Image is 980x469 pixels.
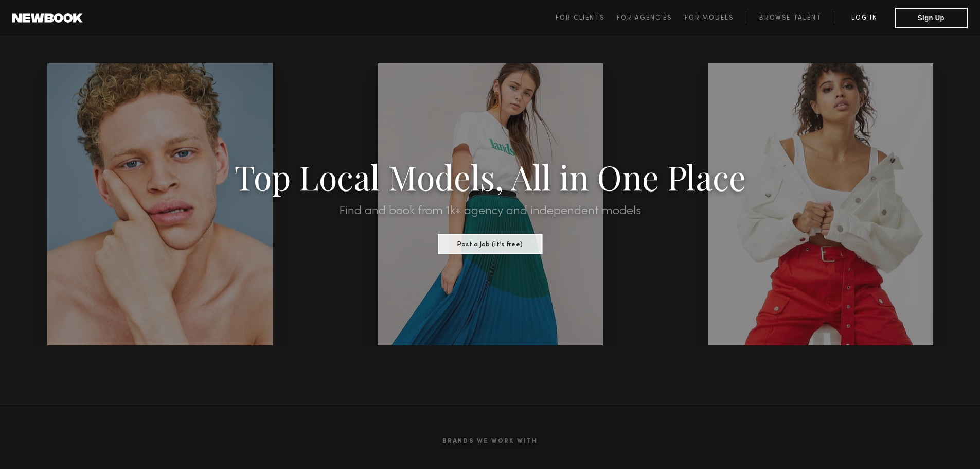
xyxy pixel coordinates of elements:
span: For Agencies [617,15,672,21]
h1: Top Local Models, All in One Place [74,161,906,193]
a: For Agencies [617,12,684,24]
a: For Clients [556,12,617,24]
h2: Brands We Work With [182,425,799,457]
a: Post a Job (it’s free) [438,237,542,249]
span: For Models [685,15,734,21]
button: Sign Up [895,8,968,28]
a: Log in [834,12,895,24]
a: Browse Talent [746,12,834,24]
button: Post a Job (it’s free) [438,234,542,254]
h2: Find and book from 1k+ agency and independent models [74,205,906,217]
span: For Clients [556,15,604,21]
a: For Models [685,12,746,24]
